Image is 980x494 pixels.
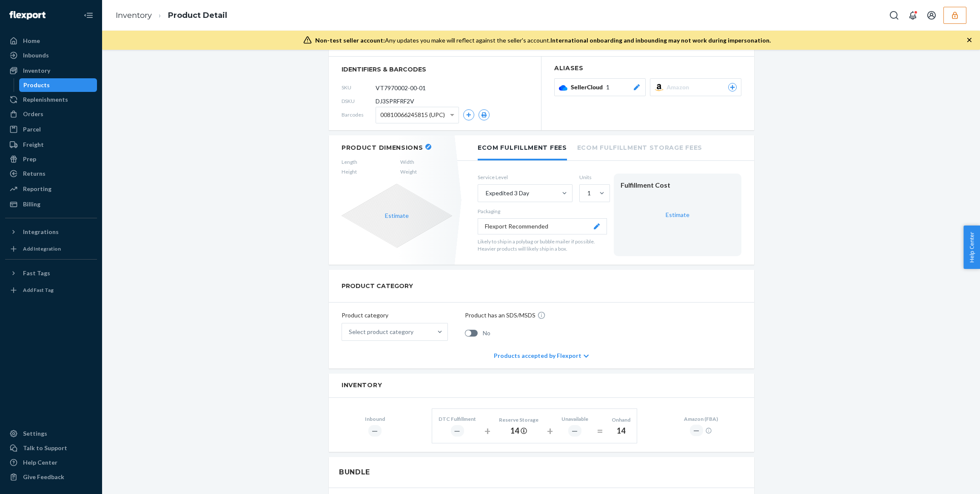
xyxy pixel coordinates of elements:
div: Prep [23,155,36,163]
a: Returns [5,167,97,180]
p: Likely to ship in a polybag or bubble mailer if possible. Heavier products will likely ship in a ... [478,238,607,252]
span: DSKU [342,97,376,105]
button: Estimate [385,211,409,220]
div: Products accepted by Flexport [494,343,589,368]
div: ― [451,425,464,437]
div: Amazon (FBA) [684,415,718,423]
a: Talk to Support [5,441,97,455]
input: Expedited 3 Day [485,189,486,197]
a: Inventory [116,11,152,20]
button: Help Center [963,226,980,269]
div: Billing [23,200,40,208]
span: Length [342,158,357,166]
a: Parcel [5,123,97,136]
span: SKU [342,84,376,91]
button: Open notifications [904,7,921,24]
li: Ecom Fulfillment Storage Fees [577,135,702,159]
div: Expedited 3 Day [486,189,529,197]
label: Service Level [478,174,573,181]
p: Product category [342,311,448,320]
button: Open account menu [923,7,940,24]
span: Height [342,168,357,175]
a: Add Fast Tag [5,283,97,297]
div: Returns [23,169,46,178]
span: 00810066245815 (UPC) [380,108,445,122]
a: Settings [5,427,97,440]
a: Freight [5,138,97,151]
div: Give Feedback [23,473,64,481]
label: Units [579,174,607,181]
h2: Product Dimensions [342,144,423,151]
button: Open Search Box [886,7,903,24]
span: Width [400,158,417,166]
a: Billing [5,197,97,211]
div: + [547,423,553,439]
a: Prep [5,152,97,166]
p: Packaging [478,208,607,215]
div: Fast Tags [23,269,50,277]
span: SellerCloud [571,83,606,91]
span: Non-test seller account: [315,37,385,44]
button: Fast Tags [5,266,97,280]
div: + [484,423,490,439]
div: Add Fast Tag [23,286,54,294]
div: DTC Fulfillment [439,415,476,423]
button: Amazon [650,78,741,96]
div: 14 [499,425,538,437]
a: Add Integration [5,242,97,256]
div: Add Integration [23,245,61,252]
span: No [483,329,490,337]
li: Ecom Fulfillment Fees [478,135,567,160]
div: Select product category [349,328,413,336]
span: identifiers & barcodes [342,65,528,74]
a: Home [5,34,97,48]
div: Any updates you make will reflect against the seller's account. [315,36,771,45]
div: Fulfillment Cost [621,180,735,190]
div: 14 [612,425,630,437]
button: Close Navigation [80,7,97,24]
span: 1 [606,83,610,91]
input: 1 [587,189,587,197]
div: Inbounds [23,51,49,60]
img: Flexport logo [9,11,46,20]
div: Replenishments [23,95,68,104]
button: Give Feedback [5,470,97,484]
div: Inbound [365,415,385,423]
div: Help Center [23,458,57,467]
div: Integrations [23,228,59,236]
div: Settings [23,429,47,438]
span: Amazon [667,83,692,91]
a: Product Detail [168,11,227,20]
div: Talk to Support [23,444,67,452]
div: Reserve Storage [499,416,538,423]
div: ― [568,425,581,437]
h2: Aliases [554,65,741,71]
button: Integrations [5,225,97,239]
a: Inbounds [5,49,97,62]
div: Products [23,81,50,89]
a: Orders [5,107,97,121]
span: DJ3SPRFRF2V [376,97,414,106]
div: 1 [587,189,591,197]
h2: PRODUCT CATEGORY [342,278,413,294]
a: Help Center [5,456,97,469]
button: Flexport Recommended [478,218,607,234]
div: Onhand [612,416,630,423]
div: Parcel [23,125,41,134]
h2: Inventory [342,382,741,388]
span: Barcodes [342,111,376,118]
h2: Bundle [339,467,370,477]
div: Freight [23,140,44,149]
div: Reporting [23,185,51,193]
button: SellerCloud1 [554,78,646,96]
a: Products [19,78,97,92]
div: ― [690,425,703,436]
a: Inventory [5,64,97,77]
div: Home [23,37,40,45]
a: Replenishments [5,93,97,106]
span: International onboarding and inbounding may not work during impersonation. [550,37,771,44]
div: ― [368,425,382,437]
div: Unavailable [561,415,588,423]
div: Inventory [23,66,50,75]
